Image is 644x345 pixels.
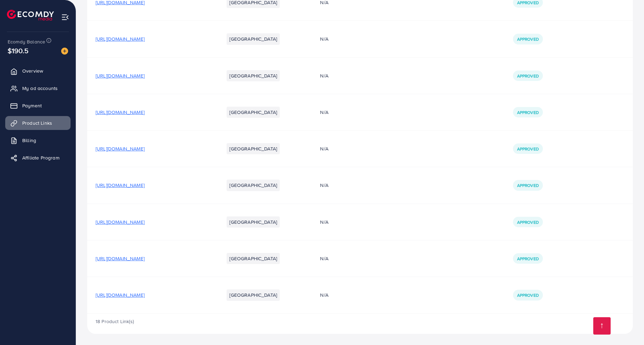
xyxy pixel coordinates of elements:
span: Approved [517,36,539,42]
a: Affiliate Program [5,151,71,165]
span: [URL][DOMAIN_NAME] [96,72,145,79]
span: N/A [320,219,328,225]
span: 18 Product Link(s) [96,318,134,325]
a: Product Links [5,116,71,130]
li: [GEOGRAPHIC_DATA] [227,70,280,81]
span: Approved [517,219,539,225]
span: Approved [517,73,539,79]
li: [GEOGRAPHIC_DATA] [227,253,280,264]
iframe: Chat [614,314,639,340]
span: Ecomdy Balance [8,38,45,45]
li: [GEOGRAPHIC_DATA] [227,33,280,44]
span: [URL][DOMAIN_NAME] [96,145,145,152]
span: Approved [517,292,539,298]
img: logo [7,10,54,20]
a: Payment [5,99,71,113]
span: My ad accounts [22,85,58,92]
span: N/A [320,109,328,116]
span: [URL][DOMAIN_NAME] [96,291,145,298]
span: $190.5 [8,46,28,56]
li: [GEOGRAPHIC_DATA] [227,107,280,118]
span: N/A [320,72,328,79]
span: Approved [517,182,539,188]
span: [URL][DOMAIN_NAME] [96,219,145,225]
span: Approved [517,256,539,262]
span: Billing [22,137,36,144]
span: N/A [320,145,328,152]
li: [GEOGRAPHIC_DATA] [227,216,280,228]
span: [URL][DOMAIN_NAME] [96,35,145,42]
span: Payment [22,102,42,109]
span: N/A [320,182,328,189]
span: Product Links [22,120,52,126]
li: [GEOGRAPHIC_DATA] [227,143,280,154]
span: Overview [22,67,43,74]
a: My ad accounts [5,81,71,95]
span: [URL][DOMAIN_NAME] [96,255,145,262]
span: N/A [320,291,328,298]
a: Billing [5,133,71,147]
li: [GEOGRAPHIC_DATA] [227,289,280,301]
img: image [61,48,68,55]
li: [GEOGRAPHIC_DATA] [227,180,280,191]
span: Affiliate Program [22,154,59,161]
img: menu [61,13,69,21]
a: Overview [5,64,71,78]
span: [URL][DOMAIN_NAME] [96,109,145,116]
span: Approved [517,109,539,115]
span: N/A [320,255,328,262]
span: Approved [517,146,539,152]
span: [URL][DOMAIN_NAME] [96,182,145,189]
span: N/A [320,35,328,42]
